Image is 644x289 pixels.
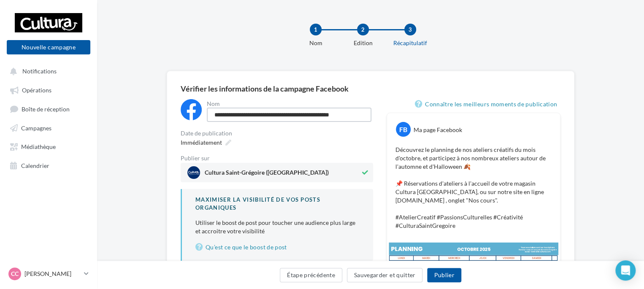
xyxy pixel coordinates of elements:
[207,101,371,107] div: Nom
[21,143,56,150] span: Médiathèque
[21,162,49,169] span: Calendrier
[181,85,560,92] div: Vérifier les informations de la campagne Facebook
[7,266,90,282] a: CC [PERSON_NAME]
[357,24,369,35] div: 2
[5,120,92,135] a: Campagnes
[181,155,373,161] div: Publier sur
[5,157,92,173] a: Calendrier
[404,24,416,35] div: 3
[195,219,360,235] p: Utiliser le boost de post pour toucher une audience plus large et accroitre votre visibilité
[11,270,19,278] span: CC
[347,268,423,282] button: Sauvegarder et quitter
[21,124,51,131] span: Campagnes
[7,40,90,54] button: Nouvelle campagne
[383,39,437,47] div: Récapitulatif
[5,82,92,97] a: Opérations
[22,68,57,75] span: Notifications
[427,268,461,282] button: Publier
[181,139,222,146] span: Immédiatement
[414,126,462,134] div: Ma page Facebook
[336,39,390,47] div: Edition
[22,105,70,112] span: Boîte de réception
[289,39,343,47] div: Nom
[310,24,322,35] div: 1
[396,122,411,137] div: FB
[195,242,360,252] a: Qu’est ce que le boost de post
[615,260,636,281] div: Open Intercom Messenger
[181,130,373,136] div: Date de publication
[24,270,81,278] p: [PERSON_NAME]
[280,268,342,282] button: Étape précédente
[5,138,92,154] a: Médiathèque
[5,101,92,116] a: Boîte de réception
[205,170,329,179] span: Cultura Saint-Grégoire ([GEOGRAPHIC_DATA])
[395,146,552,230] p: Découvrez le planning de nos ateliers créatifs du mois d'octobre, et participez à nos nombreux at...
[415,99,560,109] a: Connaître les meilleurs moments de publication
[22,86,51,94] span: Opérations
[5,63,89,78] button: Notifications
[195,196,360,211] div: Maximiser la visibilité de vos posts organiques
